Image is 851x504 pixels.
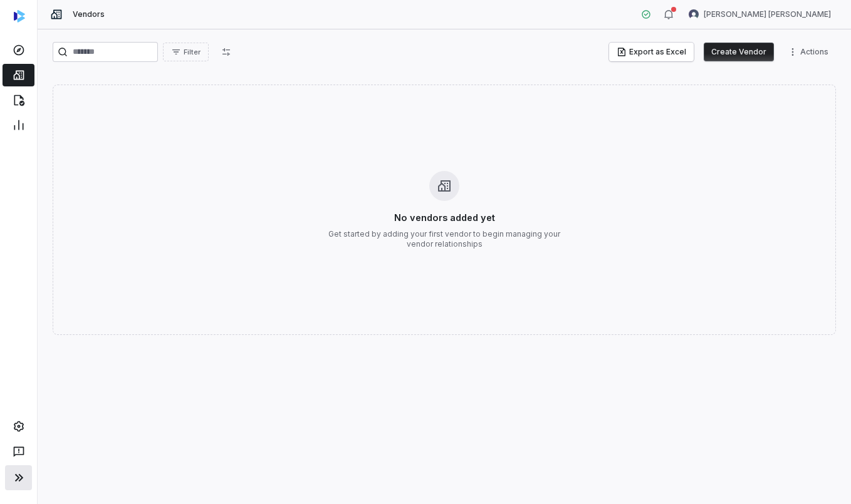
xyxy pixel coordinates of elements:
[394,211,495,224] h3: No vendors added yet
[324,229,565,249] p: Get started by adding your first vendor to begin managing your vendor relationships
[609,43,694,61] button: Export as Excel
[704,43,774,61] button: Create Vendor
[184,48,201,57] span: Filter
[689,9,699,19] img: Bastian Bartels avatar
[73,9,105,19] span: Vendors
[784,43,836,61] button: More actions
[14,10,25,23] img: svg%3e
[163,43,209,61] button: Filter
[681,5,838,24] button: Bastian Bartels avatar[PERSON_NAME] [PERSON_NAME]
[704,9,831,19] span: [PERSON_NAME] [PERSON_NAME]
